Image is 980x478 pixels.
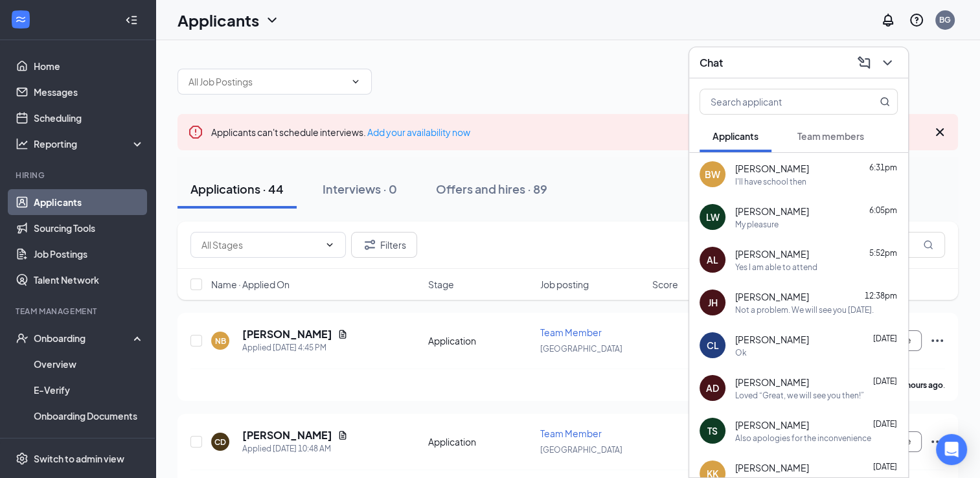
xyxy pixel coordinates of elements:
[201,238,319,252] input: All Stages
[34,452,124,465] div: Switch to admin view
[939,14,951,25] div: BG
[188,124,203,140] svg: Error
[540,278,589,291] span: Job posting
[735,333,809,346] span: [PERSON_NAME]
[707,253,718,266] div: AL
[337,430,348,440] svg: Document
[34,429,144,455] a: Activity log
[34,79,144,105] a: Messages
[707,424,718,437] div: TS
[869,163,897,172] span: 6:31pm
[214,437,226,448] div: CD
[350,76,361,87] svg: ChevronDown
[936,434,967,465] div: Open Intercom Messenger
[325,240,335,250] svg: ChevronDown
[540,326,602,338] span: Team Member
[34,377,144,403] a: E-Verify
[323,181,397,197] div: Interviews · 0
[362,237,378,253] svg: Filter
[735,262,817,273] div: Yes I am able to attend
[34,215,144,241] a: Sourcing Tools
[735,290,809,303] span: [PERSON_NAME]
[877,52,898,73] button: ChevronDown
[735,247,809,260] span: [PERSON_NAME]
[909,12,924,28] svg: QuestionInfo
[540,427,602,439] span: Team Member
[712,130,758,142] span: Applicants
[34,267,144,293] a: Talent Network
[540,445,622,455] span: [GEOGRAPHIC_DATA]
[215,336,226,347] div: NB
[856,55,872,71] svg: ComposeMessage
[735,162,809,175] span: [PERSON_NAME]
[34,351,144,377] a: Overview
[735,347,747,358] div: Ok
[125,14,138,27] svg: Collapse
[735,304,874,315] div: Not a problem. We will see you [DATE].
[367,126,470,138] a: Add your availability now
[873,419,897,429] span: [DATE]
[869,205,897,215] span: 6:05pm
[428,278,454,291] span: Stage
[735,176,806,187] div: I'll have school then
[873,376,897,386] span: [DATE]
[700,89,854,114] input: Search applicant
[706,211,720,223] div: LW
[869,248,897,258] span: 5:52pm
[735,205,809,218] span: [PERSON_NAME]
[929,434,945,450] svg: Ellipses
[735,219,779,230] div: My pleasure
[932,124,948,140] svg: Cross
[190,181,284,197] div: Applications · 44
[211,126,470,138] span: Applicants can't schedule interviews.
[177,9,259,31] h1: Applicants
[706,381,719,394] div: AD
[735,418,809,431] span: [PERSON_NAME]
[708,296,718,309] div: JH
[705,168,720,181] div: BW
[16,332,28,345] svg: UserCheck
[351,232,417,258] button: Filter Filters
[242,442,348,455] div: Applied [DATE] 10:48 AM
[34,403,144,429] a: Onboarding Documents
[264,12,280,28] svg: ChevronDown
[34,105,144,131] a: Scheduling
[34,189,144,215] a: Applicants
[14,13,27,26] svg: WorkstreamLogo
[34,241,144,267] a: Job Postings
[242,341,348,354] div: Applied [DATE] 4:45 PM
[337,329,348,339] svg: Document
[735,461,809,474] span: [PERSON_NAME]
[242,327,332,341] h5: [PERSON_NAME]
[436,181,547,197] div: Offers and hires · 89
[707,339,719,352] div: CL
[735,390,864,401] div: Loved “Great, we will see you then!”
[797,130,864,142] span: Team members
[211,278,290,291] span: Name · Applied On
[34,137,145,150] div: Reporting
[16,306,142,317] div: Team Management
[929,333,945,348] svg: Ellipses
[428,435,532,448] div: Application
[188,74,345,89] input: All Job Postings
[880,12,896,28] svg: Notifications
[34,53,144,79] a: Home
[900,380,943,390] b: 3 hours ago
[873,462,897,472] span: [DATE]
[16,170,142,181] div: Hiring
[540,344,622,354] span: [GEOGRAPHIC_DATA]
[242,428,332,442] h5: [PERSON_NAME]
[880,55,895,71] svg: ChevronDown
[16,137,28,150] svg: Analysis
[16,452,28,465] svg: Settings
[854,52,874,73] button: ComposeMessage
[428,334,532,347] div: Application
[735,376,809,389] span: [PERSON_NAME]
[652,278,678,291] span: Score
[700,56,723,70] h3: Chat
[923,240,933,250] svg: MagnifyingGlass
[735,433,871,444] div: Also apologies for the inconvenience
[865,291,897,301] span: 12:38pm
[873,334,897,343] span: [DATE]
[34,332,133,345] div: Onboarding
